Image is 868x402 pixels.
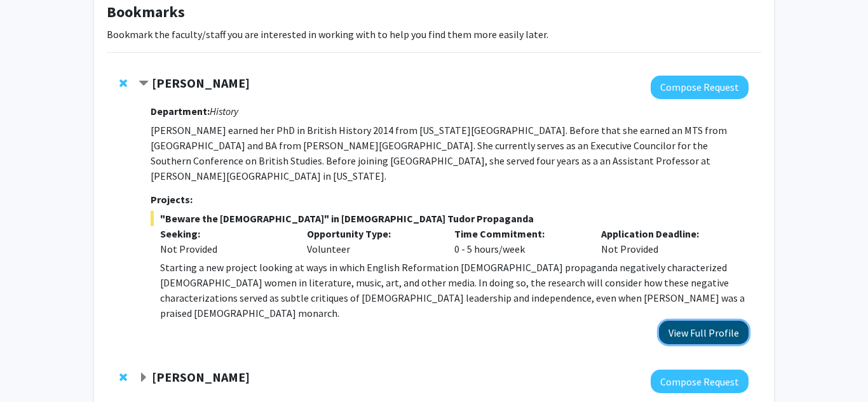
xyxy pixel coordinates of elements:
[139,79,149,89] span: Contract Amanda Allen Bookmark
[659,321,749,344] button: View Full Profile
[454,226,583,241] p: Time Commitment:
[107,3,761,22] h1: Bookmarks
[592,226,739,257] div: Not Provided
[651,76,749,99] button: Compose Request to Amanda Allen
[152,369,250,385] strong: [PERSON_NAME]
[107,27,761,42] p: Bookmark the faculty/staff you are interested in working with to help you find them more easily l...
[297,226,445,257] div: Volunteer
[151,123,749,184] p: [PERSON_NAME] earned her PhD in British History 2014 from [US_STATE][GEOGRAPHIC_DATA]. Before tha...
[139,373,149,383] span: Expand Tahl Zimmerman Bookmark
[151,211,749,226] span: "Beware the [DEMOGRAPHIC_DATA]" in [DEMOGRAPHIC_DATA] Tudor Propaganda
[160,241,288,257] div: Not Provided
[119,372,127,382] span: Remove Tahl Zimmerman from bookmarks
[160,260,749,321] p: Starting a new project looking at ways in which English Reformation [DEMOGRAPHIC_DATA] propaganda...
[601,226,729,241] p: Application Deadline:
[160,226,288,241] p: Seeking:
[210,105,238,117] i: History
[10,345,54,392] iframe: Chat
[307,226,435,241] p: Opportunity Type:
[151,105,210,117] strong: Department:
[151,193,193,206] strong: Projects:
[152,75,250,91] strong: [PERSON_NAME]
[651,370,749,393] button: Compose Request to Tahl Zimmerman
[445,226,592,257] div: 0 - 5 hours/week
[119,78,127,88] span: Remove Amanda Allen from bookmarks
